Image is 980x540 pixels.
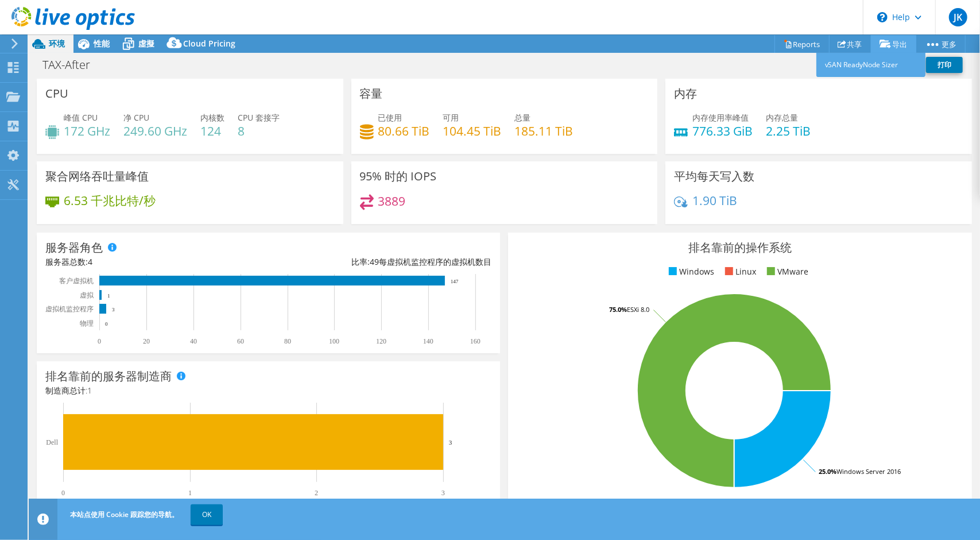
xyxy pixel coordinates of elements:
[59,277,94,285] text: 客户虚拟机
[64,125,110,137] h4: 172 GHz
[98,337,101,345] text: 0
[284,337,291,345] text: 80
[70,510,179,519] span: 本站点使用 Cookie 跟踪您的导航。
[107,293,110,299] text: 1
[143,337,150,345] text: 20
[329,337,339,345] text: 100
[515,112,531,123] span: 总量
[80,319,94,327] text: 物理
[441,489,445,497] text: 3
[94,38,110,49] span: 性能
[722,265,757,278] li: Linux
[61,489,65,497] text: 0
[378,112,402,123] span: 已使用
[45,256,269,268] div: 服务器总数:
[45,370,172,383] h3: 排名靠前的服务器制造商
[443,112,459,123] span: 可用
[470,337,481,345] text: 160
[105,321,108,327] text: 0
[692,125,753,137] h4: 776.33 GiB
[370,256,379,267] span: 49
[378,195,406,207] h4: 3889
[238,112,280,123] span: CPU 套接字
[138,38,154,49] span: 虛擬
[64,112,98,123] span: 峰值 CPU
[949,8,967,26] span: JK
[515,125,574,137] h4: 185.11 TiB
[191,504,223,525] a: OK
[64,194,156,207] h4: 6.53 千兆比特/秒
[423,337,433,345] text: 140
[916,35,966,53] a: 更多
[45,241,103,254] h3: 服务器角色
[123,112,149,123] span: 净 CPU
[627,305,649,314] tspan: ESXi 8.0
[360,170,437,183] h3: 95% 时的 IOPS
[45,305,94,313] text: 虚拟机监控程序
[692,194,737,207] h4: 1.90 TiB
[816,53,925,77] a: vSAN ReadyNode Sizer
[200,112,224,123] span: 内核数
[766,125,811,137] h4: 2.25 TiB
[819,467,836,476] tspan: 25.0%
[37,59,108,71] h1: TAX-After
[926,57,963,73] a: 打印
[200,125,224,137] h4: 124
[269,256,492,268] div: 比率: 每虚拟机监控程序的虚拟机数目
[692,112,749,123] span: 内存使用率峰值
[666,265,715,278] li: Windows
[378,125,430,137] h4: 80.66 TiB
[49,38,65,49] span: 环境
[360,87,383,100] h3: 容量
[871,35,916,53] a: 导出
[774,35,830,53] a: Reports
[80,291,94,299] text: 虚拟
[451,279,459,284] text: 147
[517,241,963,254] h3: 排名靠前的操作系统
[87,385,92,396] span: 1
[45,384,491,397] h4: 制造商总计:
[449,439,452,446] text: 3
[674,87,697,100] h3: 内存
[315,489,318,497] text: 2
[376,337,386,345] text: 120
[609,305,627,314] tspan: 75.0%
[238,125,280,137] h4: 8
[123,125,187,137] h4: 249.60 GHz
[183,38,235,49] span: Cloud Pricing
[45,170,149,183] h3: 聚合网络吞吐量峰值
[764,265,809,278] li: VMware
[190,337,197,345] text: 40
[674,170,754,183] h3: 平均每天写入数
[829,35,871,53] a: 共享
[877,12,888,22] svg: \n
[46,438,58,446] text: Dell
[112,307,115,313] text: 3
[45,87,68,100] h3: CPU
[237,337,244,345] text: 60
[836,467,901,476] tspan: Windows Server 2016
[766,112,798,123] span: 内存总量
[188,489,192,497] text: 1
[443,125,502,137] h4: 104.45 TiB
[88,256,92,267] span: 4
